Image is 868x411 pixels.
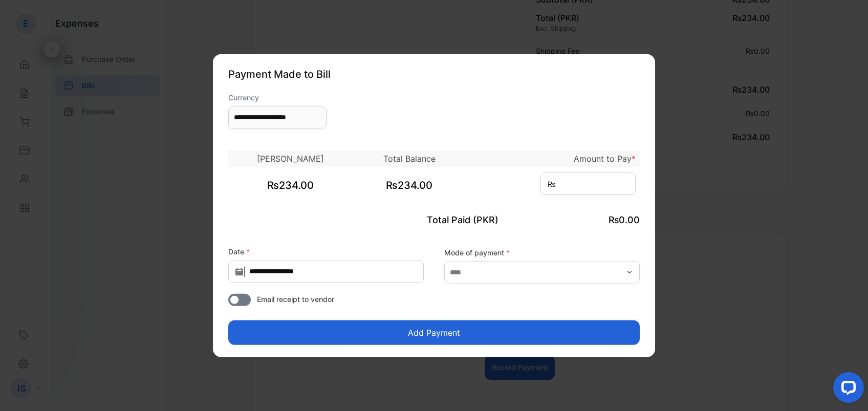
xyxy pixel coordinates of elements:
[365,212,503,226] p: Total Paid (PKR)
[386,179,432,191] span: ₨234.00
[825,368,868,411] iframe: LiveChat chat widget
[444,247,640,257] label: Mode of payment
[257,294,334,305] span: Email receipt to vendor
[548,179,556,189] span: ₨
[267,179,314,191] span: ₨234.00
[228,246,424,256] label: Date
[467,152,636,164] p: Amount to Pay
[609,214,640,225] span: ₨0.00
[229,152,352,164] p: [PERSON_NAME]
[228,320,640,345] button: Add Payment
[228,66,640,81] p: Payment Made to Bill
[228,92,327,102] label: Currency
[360,152,458,164] p: Total Balance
